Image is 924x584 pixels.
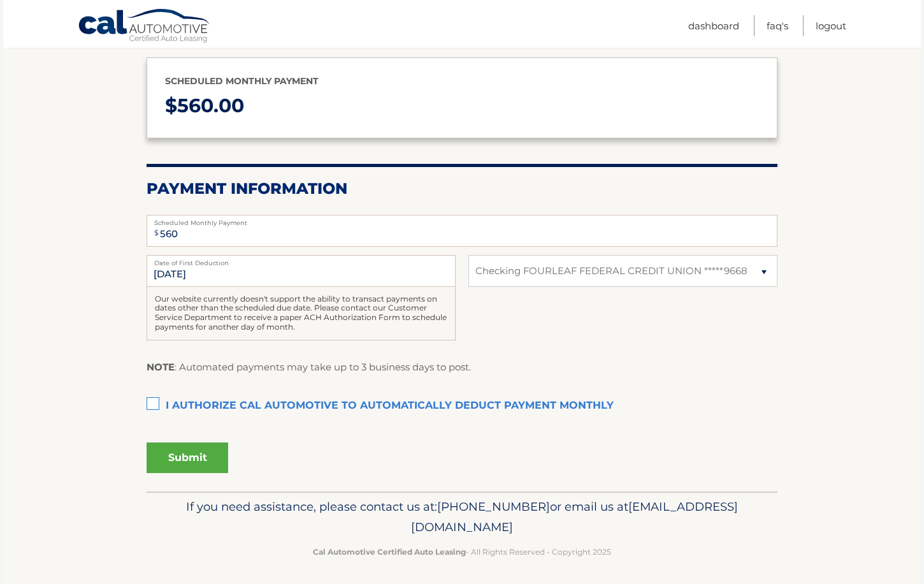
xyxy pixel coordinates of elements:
a: Dashboard [688,15,739,36]
button: Submit [147,442,228,473]
p: Scheduled monthly payment [165,73,759,89]
a: FAQ's [767,15,788,36]
h2: Payment Information [147,179,777,198]
label: Date of First Deduction [147,255,456,265]
label: I authorize cal automotive to automatically deduct payment monthly [147,393,777,419]
input: Payment Date [147,255,456,287]
a: Logout [816,15,846,36]
span: [PHONE_NUMBER] [437,499,550,514]
span: $ [150,219,162,247]
p: $ [165,89,759,123]
span: [EMAIL_ADDRESS][DOMAIN_NAME] [411,499,738,534]
input: Payment Amount [147,215,777,247]
span: 560.00 [177,94,244,117]
p: If you need assistance, please contact us at: or email us at [155,497,769,537]
div: Our website currently doesn't support the ability to transact payments on dates other than the sc... [147,287,456,340]
label: Scheduled Monthly Payment [147,215,777,225]
strong: NOTE [147,361,175,373]
p: - All Rights Reserved - Copyright 2025 [155,545,769,558]
p: : Automated payments may take up to 3 business days to post. [147,359,471,376]
strong: Cal Automotive Certified Auto Leasing [313,547,466,557]
a: Cal Automotive [78,8,212,45]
